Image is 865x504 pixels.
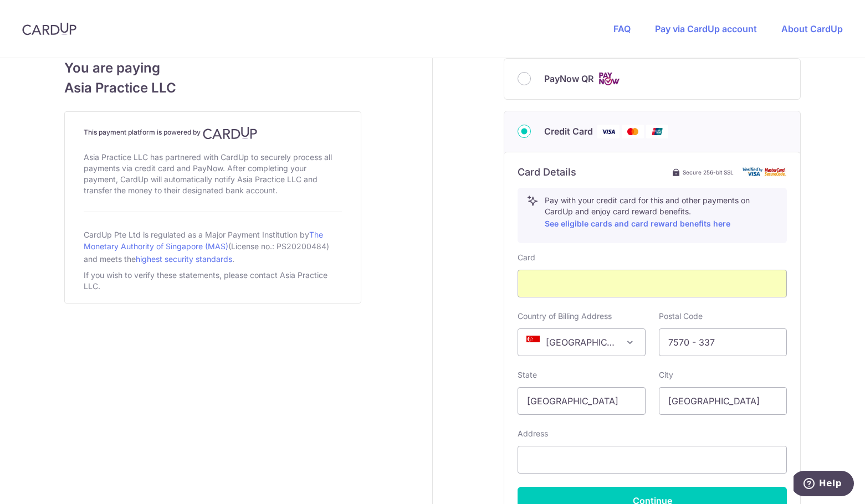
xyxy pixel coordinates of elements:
[659,328,787,356] input: Example 123456
[84,150,342,198] div: Asia Practice LLC has partnered with CardUp to securely process all payments via credit card and ...
[518,72,787,86] div: PayNow QR Cards logo
[136,254,232,264] a: highest security standards
[655,23,757,34] a: Pay via CardUp account
[659,369,673,380] label: City
[22,22,76,35] img: CardUp
[518,252,535,263] label: Card
[544,72,593,85] span: PayNow QR
[613,23,631,34] a: FAQ
[646,125,668,138] img: Union Pay
[203,126,257,140] img: CardUp
[544,125,593,138] span: Credit Card
[84,126,342,140] h4: This payment platform is powered by
[622,125,644,138] img: Mastercard
[84,225,342,268] div: CardUp Pte Ltd is regulated as a Major Payment Institution by (License no.: PS20200484) and meets...
[683,168,734,177] span: Secure 256-bit SSL
[518,329,645,356] span: Singapore
[518,166,576,179] h6: Card Details
[781,23,843,34] a: About CardUp
[527,277,777,290] iframe: Secure card payment input frame
[659,311,703,322] label: Postal Code
[518,428,548,439] label: Address
[518,125,787,138] div: Credit Card Visa Mastercard Union Pay
[545,195,777,230] p: Pay with your credit card for this and other payments on CardUp and enjoy card reward benefits.
[64,58,361,78] span: You are paying
[597,125,620,138] img: Visa
[545,219,730,228] a: See eligible cards and card reward benefits here
[64,78,361,98] span: Asia Practice LLC
[598,72,620,86] img: Cards logo
[794,471,854,498] iframe: Opens a widget where you can find more information
[84,268,342,294] div: If you wish to verify these statements, please contact Asia Practice LLC.
[518,311,612,322] label: Country of Billing Address
[743,167,787,177] img: card secure
[518,328,646,356] span: Singapore
[518,369,537,380] label: State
